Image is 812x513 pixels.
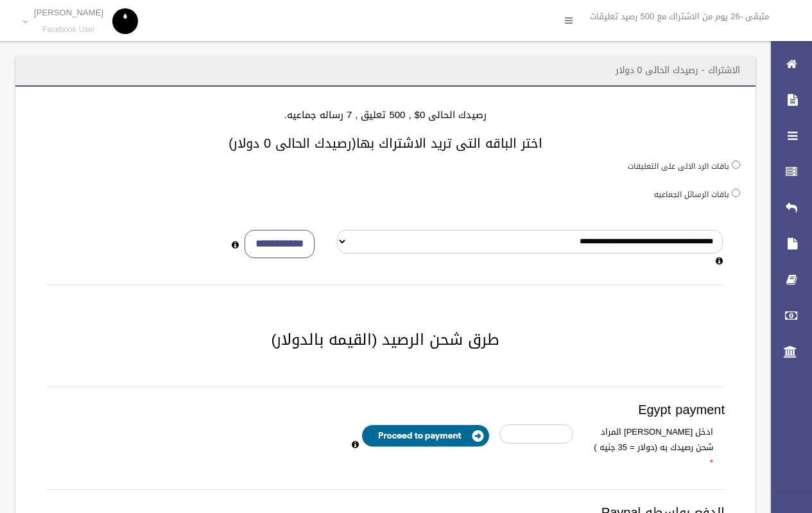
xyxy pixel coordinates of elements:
[46,403,725,417] h3: Egypt payment
[583,424,723,471] label: ادخل [PERSON_NAME] المراد شحن رصيدك به (دولار = 35 جنيه )
[31,110,740,121] h4: رصيدك الحالى 0$ , 500 تعليق , 7 رساله جماعيه.
[34,8,103,17] p: [PERSON_NAME]
[34,25,103,35] small: Facebook User
[628,159,729,173] label: باقات الرد الالى على التعليقات
[600,58,756,83] header: الاشتراك - رصيدك الحالى 0 دولار
[31,136,740,150] h3: اختر الباقه التى تريد الاشتراك بها(رصيدك الحالى 0 دولار)
[654,187,729,202] label: باقات الرسائل الجماعيه
[31,331,740,348] h2: طرق شحن الرصيد (القيمه بالدولار)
